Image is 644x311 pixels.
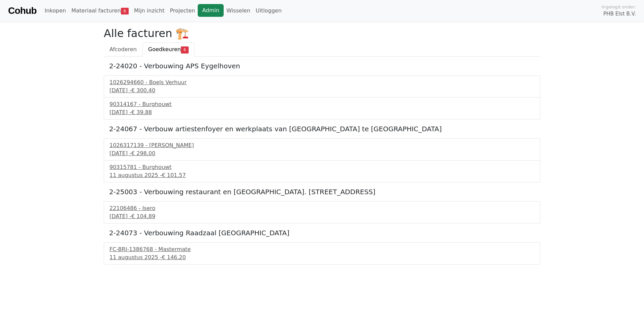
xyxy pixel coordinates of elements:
a: Goedkeuren6 [142,42,194,57]
div: 1026294660 - Boels Verhuur [109,78,535,87]
h5: 2-24073 - Verbouwing Raadzaal [GEOGRAPHIC_DATA] [109,229,535,237]
a: Wisselen [224,4,253,18]
a: Mijn inzicht [131,4,167,18]
a: 22106486 - Isero[DATE] -€ 104,89 [109,204,535,220]
span: € 298,00 [131,150,155,157]
a: Uitloggen [253,4,284,18]
h5: 2-24020 - Verbouwing APS Eygelhoven [109,62,535,70]
a: Admin [198,4,224,17]
a: FC-BRI-1386768 - Mastermate11 augustus 2025 -€ 146,20 [109,245,535,262]
a: Materiaal facturen6 [69,4,131,18]
span: 6 [181,46,189,53]
a: 1026294660 - Boels Verhuur[DATE] -€ 300,40 [109,78,535,95]
a: Cohub [8,3,36,19]
h2: Alle facturen 🏗️ [104,27,540,40]
h5: 2-25003 - Verbouwing restaurant en [GEOGRAPHIC_DATA]. [STREET_ADDRESS] [109,188,535,196]
span: PHB Elst B.V. [603,10,636,18]
h5: 2-24067 - Verbouw artiestenfoyer en werkplaats van [GEOGRAPHIC_DATA] te [GEOGRAPHIC_DATA] [109,125,535,133]
a: Inkopen [42,4,68,18]
div: [DATE] - [109,108,535,116]
div: FC-BRI-1386768 - Mastermate [109,245,535,253]
span: € 101,57 [162,172,186,178]
div: [DATE] - [109,87,535,95]
span: € 39,88 [131,109,152,115]
div: [DATE] - [109,149,535,158]
a: 90314167 - Burghouwt[DATE] -€ 39,88 [109,100,535,116]
a: Afcoderen [104,42,142,57]
div: 1026317139 - [PERSON_NAME] [109,141,535,149]
span: 6 [121,8,129,14]
a: 90315781 - Burghouwt11 augustus 2025 -€ 101,57 [109,163,535,179]
span: Afcoderen [109,46,137,53]
div: 90314167 - Burghouwt [109,100,535,108]
div: 11 augustus 2025 - [109,253,535,262]
div: 90315781 - Burghouwt [109,163,535,171]
span: Ingelogd onder: [602,4,636,10]
span: € 146,20 [162,254,186,261]
div: 22106486 - Isero [109,204,535,212]
div: [DATE] - [109,212,535,220]
span: Goedkeuren [148,46,181,53]
span: € 104,89 [131,213,155,219]
a: Projecten [167,4,198,18]
span: € 300,40 [131,87,155,94]
div: 11 augustus 2025 - [109,171,535,179]
a: 1026317139 - [PERSON_NAME][DATE] -€ 298,00 [109,141,535,158]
